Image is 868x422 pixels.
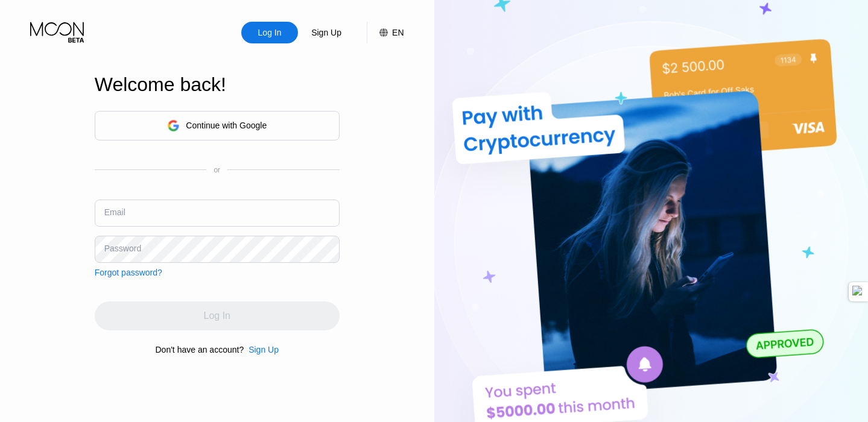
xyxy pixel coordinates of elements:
[95,268,162,277] div: Forgot password?
[156,345,244,354] div: Don't have an account?
[392,28,404,37] div: EN
[244,345,279,354] div: Sign Up
[104,207,125,217] div: Email
[367,22,404,43] div: EN
[214,166,220,174] div: or
[104,244,141,253] div: Password
[298,22,355,43] div: Sign Up
[310,27,343,39] div: Sign Up
[257,27,283,39] div: Log In
[249,345,279,354] div: Sign Up
[95,111,340,140] div: Continue with Google
[186,121,267,130] div: Continue with Google
[95,74,340,96] div: Welcome back!
[241,22,298,43] div: Log In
